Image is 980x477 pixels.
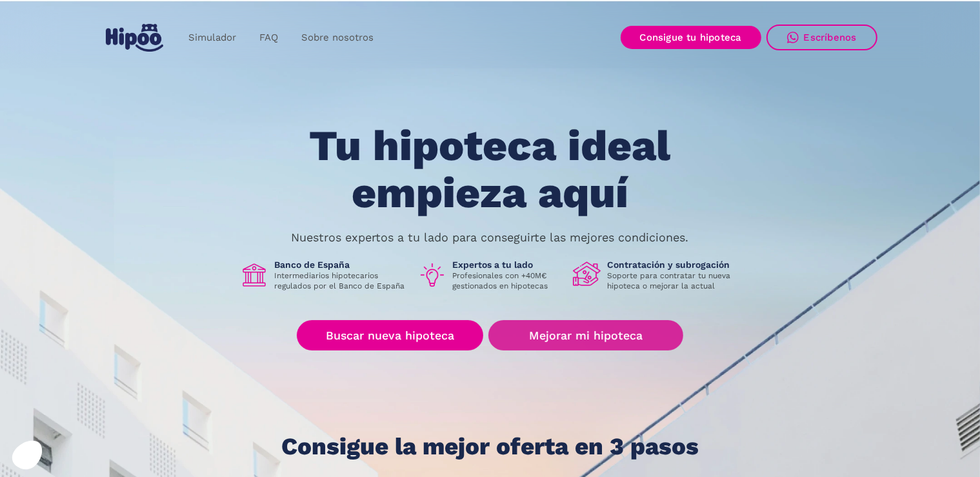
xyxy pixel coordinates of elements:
h1: Tu hipoteca ideal empieza aquí [245,123,734,216]
a: Buscar nueva hipoteca [297,320,483,350]
h1: Expertos a tu lado [453,259,563,270]
a: Simulador [177,25,248,50]
a: home [103,19,166,57]
a: Sobre nosotros [290,25,385,50]
p: Profesionales con +40M€ gestionados en hipotecas [453,270,563,291]
p: Soporte para contratar tu nueva hipoteca o mejorar la actual [608,270,741,291]
p: Intermediarios hipotecarios regulados por el Banco de España [275,270,408,291]
a: Consigue tu hipoteca [621,26,761,49]
div: Escríbenos [804,32,857,43]
a: Escríbenos [766,25,877,50]
h1: Banco de España [275,259,408,270]
p: Nuestros expertos a tu lado para conseguirte las mejores condiciones. [292,232,689,243]
h1: Consigue la mejor oferta en 3 pasos [281,434,699,460]
h1: Contratación y subrogación [608,259,741,270]
a: Mejorar mi hipoteca [488,320,683,350]
a: FAQ [248,25,290,50]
